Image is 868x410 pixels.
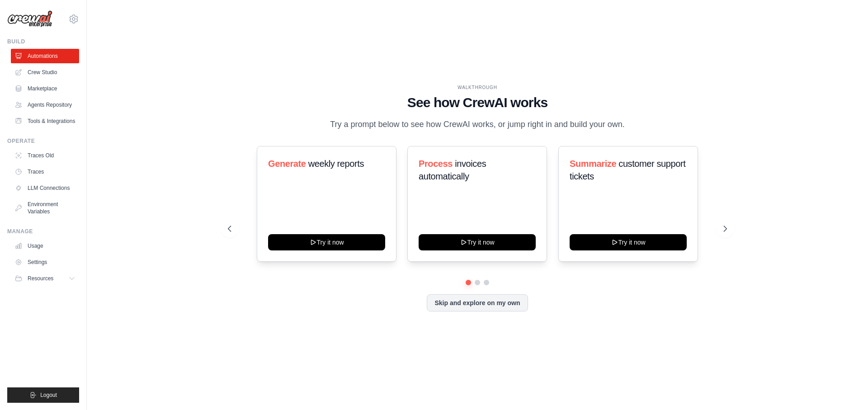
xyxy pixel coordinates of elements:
p: Try a prompt below to see how CrewAI works, or jump right in and build your own. [325,118,629,131]
a: Tools & Integrations [11,114,79,128]
a: Marketplace [11,81,79,96]
div: Manage [7,228,79,235]
span: Process [419,159,453,169]
button: Try it now [570,234,687,250]
h1: See how CrewAI works [228,94,727,111]
button: Resources [11,271,79,286]
a: Traces Old [11,148,79,163]
a: Settings [11,255,79,269]
span: invoices automatically [419,159,486,181]
button: Try it now [268,234,385,250]
a: Traces [11,165,79,179]
span: customer support tickets [570,159,685,181]
a: Automations [11,49,79,63]
span: Logout [40,391,57,399]
a: Crew Studio [11,65,79,80]
div: WALKTHROUGH [228,84,727,91]
span: Summarize [570,159,616,169]
div: Operate [7,137,79,145]
a: Agents Repository [11,98,79,112]
img: Logo [7,10,52,28]
button: Try it now [419,234,536,250]
a: Usage [11,239,79,253]
div: Build [7,38,79,45]
iframe: Chat Widget [823,367,868,410]
span: Resources [28,275,53,282]
a: LLM Connections [11,181,79,195]
a: Environment Variables [11,197,79,219]
button: Skip and explore on my own [427,294,528,311]
button: Logout [7,387,79,403]
span: Generate [268,159,306,169]
span: weekly reports [308,159,364,169]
